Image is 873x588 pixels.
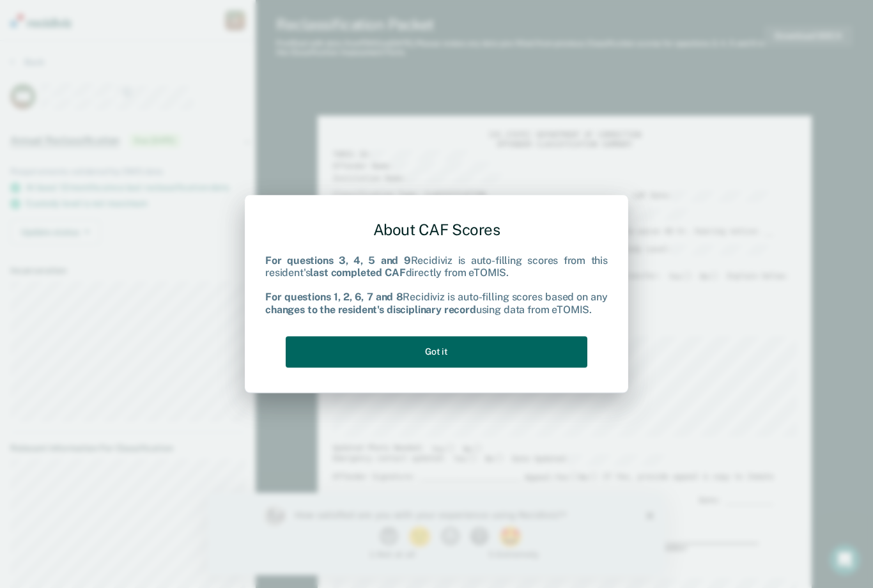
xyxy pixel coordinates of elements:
[310,267,405,279] b: last completed CAF
[200,35,226,54] button: 2
[265,254,411,267] b: For questions 3, 4, 5 and 9
[265,210,608,249] div: About CAF Scores
[87,58,208,66] div: 1 - Not at all
[262,35,284,54] button: 4
[233,35,255,54] button: 3
[87,17,382,28] div: How satisfied are you with your experience using Recidiviz?
[291,35,317,54] button: 5
[438,19,446,27] div: Close survey
[281,58,401,66] div: 5 - Extremely
[56,13,77,33] img: Profile image for Kim
[286,336,587,367] button: Got it
[265,304,476,316] b: changes to the resident's disciplinary record
[265,291,403,304] b: For questions 1, 2, 6, 7 and 8
[265,254,608,316] div: Recidiviz is auto-filling scores from this resident's directly from eTOMIS. Recidiviz is auto-fil...
[171,35,194,54] button: 1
